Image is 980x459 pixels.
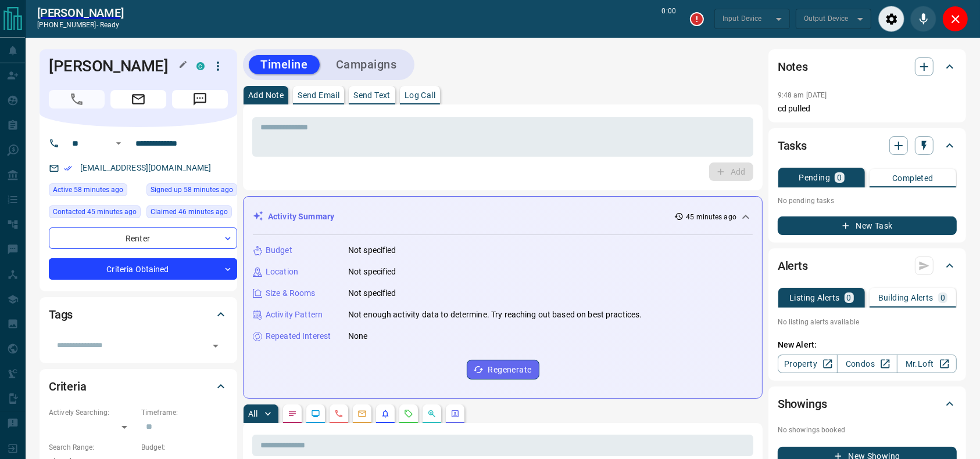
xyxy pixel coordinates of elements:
[348,330,368,342] p: None
[778,256,808,275] h2: Alerts
[778,339,957,351] p: New Alert:
[381,409,390,418] svg: Listing Alerts
[248,410,257,418] p: All
[49,373,228,400] div: Criteria
[778,395,827,413] h2: Showings
[778,103,957,115] p: cd pulled
[778,136,807,155] h2: Tasks
[311,409,320,418] svg: Lead Browsing Activity
[778,53,957,81] div: Notes
[940,294,945,302] p: 0
[146,183,237,200] div: Thu Aug 14 2025
[847,294,852,302] p: 0
[112,136,126,150] button: Open
[110,90,166,109] span: Email
[253,206,753,227] div: Activity Summary45 minutes ago
[49,183,141,200] div: Thu Aug 14 2025
[357,409,367,418] svg: Emails
[942,6,968,32] div: Close
[266,287,316,299] p: Size & Rooms
[266,266,298,278] p: Location
[298,91,339,99] p: Send Email
[778,390,957,418] div: Showings
[778,425,957,435] p: No showings booked
[49,305,73,324] h2: Tags
[405,91,435,99] p: Log Call
[910,6,936,32] div: Mute
[348,266,396,278] p: Not specified
[778,57,808,76] h2: Notes
[892,174,933,182] p: Completed
[348,287,396,299] p: Not specified
[248,91,284,99] p: Add Note
[141,442,228,453] p: Budget:
[49,258,237,280] div: Criteria Obtained
[324,55,409,74] button: Campaigns
[268,211,334,223] p: Activity Summary
[778,132,957,160] div: Tasks
[878,294,933,302] p: Building Alerts
[100,21,120,29] span: ready
[49,301,228,328] div: Tags
[467,360,539,380] button: Regenerate
[151,184,233,196] span: Signed up 58 minutes ago
[53,206,137,218] span: Contacted 45 minutes ago
[80,163,212,172] a: [EMAIL_ADDRESS][DOMAIN_NAME]
[686,212,736,222] p: 45 minutes ago
[778,216,957,235] button: New Task
[49,57,179,75] h1: [PERSON_NAME]
[427,409,437,418] svg: Opportunities
[404,409,413,418] svg: Requests
[348,244,396,256] p: Not specified
[196,62,205,70] div: condos.ca
[778,355,838,373] a: Property
[49,227,237,249] div: Renter
[49,377,87,396] h2: Criteria
[778,192,957,209] p: No pending tasks
[353,91,391,99] p: Send Text
[249,55,320,74] button: Timeline
[450,409,460,418] svg: Agent Actions
[789,294,840,302] p: Listing Alerts
[837,174,842,182] p: 0
[141,407,228,418] p: Timeframe:
[37,6,124,20] a: [PERSON_NAME]
[266,244,292,256] p: Budget
[151,206,228,218] span: Claimed 46 minutes ago
[897,355,957,373] a: Mr.Loft
[778,252,957,280] div: Alerts
[778,317,957,327] p: No listing alerts available
[64,164,72,172] svg: Email Verified
[266,309,323,321] p: Activity Pattern
[778,91,827,99] p: 9:48 am [DATE]
[799,174,830,182] p: Pending
[837,355,897,373] a: Condos
[49,442,135,453] p: Search Range:
[878,6,904,32] div: Audio Settings
[348,309,642,321] p: Not enough activity data to determine. Try reaching out based on best practices.
[334,409,344,418] svg: Calls
[208,338,224,354] button: Open
[49,90,105,109] span: Call
[146,205,237,222] div: Thu Aug 14 2025
[172,90,228,109] span: Message
[662,6,676,32] p: 0:00
[266,330,331,342] p: Repeated Interest
[49,205,141,222] div: Thu Aug 14 2025
[288,409,297,418] svg: Notes
[49,407,135,418] p: Actively Searching:
[53,184,123,196] span: Active 58 minutes ago
[37,20,124,30] p: [PHONE_NUMBER] -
